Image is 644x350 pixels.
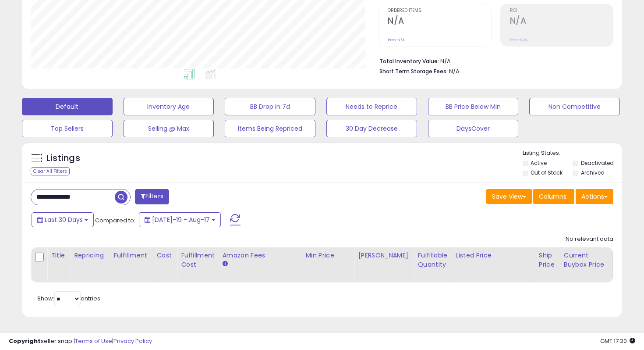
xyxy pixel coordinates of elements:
button: Default [22,98,113,115]
button: Items Being Repriced [225,120,315,137]
span: N/A [449,67,460,75]
div: Fulfillment Cost [181,251,215,269]
button: Selling @ Max [124,120,214,137]
span: Show: entries [37,294,100,303]
label: Deactivated [581,159,614,167]
p: Listing States: [523,149,623,157]
div: Fulfillable Quantity [418,251,448,269]
label: Archived [581,169,605,176]
button: 30 Day Decrease [326,120,417,137]
div: Title [51,251,67,260]
button: Save View [486,189,532,204]
span: Ordered Items [388,8,491,13]
h2: N/A [510,16,613,28]
button: Non Competitive [529,98,620,115]
a: Terms of Use [75,337,112,345]
span: ROI [510,8,613,13]
b: Short Term Storage Fees: [379,68,448,75]
small: Amazon Fees. [222,260,227,268]
span: 2025-09-17 17:20 GMT [600,337,635,345]
div: Cost [157,251,174,260]
button: BB Drop in 7d [225,98,315,115]
div: No relevant data [566,235,613,243]
button: Actions [576,189,613,204]
strong: Copyright [9,337,41,345]
small: Prev: N/A [510,37,527,43]
button: BB Price Below Min [428,98,519,115]
span: Last 30 Days [45,215,83,224]
button: DaysCover [428,120,519,137]
button: Columns [533,189,574,204]
div: [PERSON_NAME] [358,251,410,260]
span: [DATE]-19 - Aug-17 [152,215,210,224]
h5: Listings [46,152,80,164]
button: Last 30 Days [32,212,94,227]
li: N/A [379,55,607,66]
label: Out of Stock [531,169,563,176]
button: Top Sellers [22,120,113,137]
h2: N/A [388,16,491,28]
div: Amazon Fees [222,251,298,260]
a: Privacy Policy [113,337,152,345]
span: Columns [539,192,566,201]
div: Repricing [74,251,106,260]
div: Min Price [305,251,350,260]
div: Current Buybox Price [564,251,609,269]
small: Prev: N/A [388,37,405,43]
button: Inventory Age [124,98,214,115]
button: Needs to Reprice [326,98,417,115]
label: Active [531,159,547,167]
div: Clear All Filters [31,167,70,175]
div: seller snap | | [9,337,152,346]
div: Ship Price [539,251,556,269]
div: Listed Price [456,251,531,260]
button: Filters [135,189,169,204]
button: [DATE]-19 - Aug-17 [139,212,221,227]
span: Compared to: [95,216,135,225]
div: Fulfillment [113,251,149,260]
b: Total Inventory Value: [379,57,439,65]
